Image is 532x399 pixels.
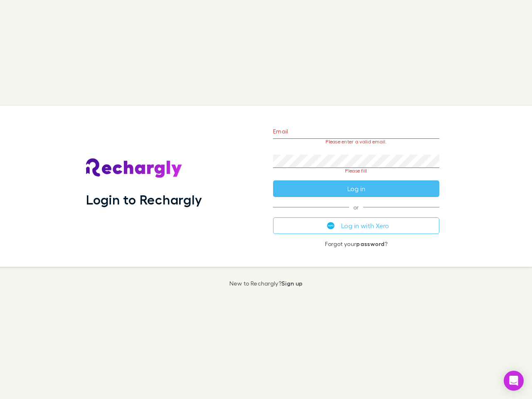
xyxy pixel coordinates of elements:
div: Open Intercom Messenger [504,371,524,391]
img: Xero's logo [327,222,335,229]
button: Log in with Xero [273,217,439,234]
p: Please enter a valid email. [273,139,439,145]
img: Rechargly's Logo [86,158,182,178]
h1: Login to Rechargly [86,192,202,207]
p: New to Rechargly? [229,280,303,287]
a: password [356,240,384,247]
button: Log in [273,180,439,197]
p: Please fill [273,168,439,174]
a: Sign up [281,280,303,287]
p: Forgot your ? [273,241,439,247]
